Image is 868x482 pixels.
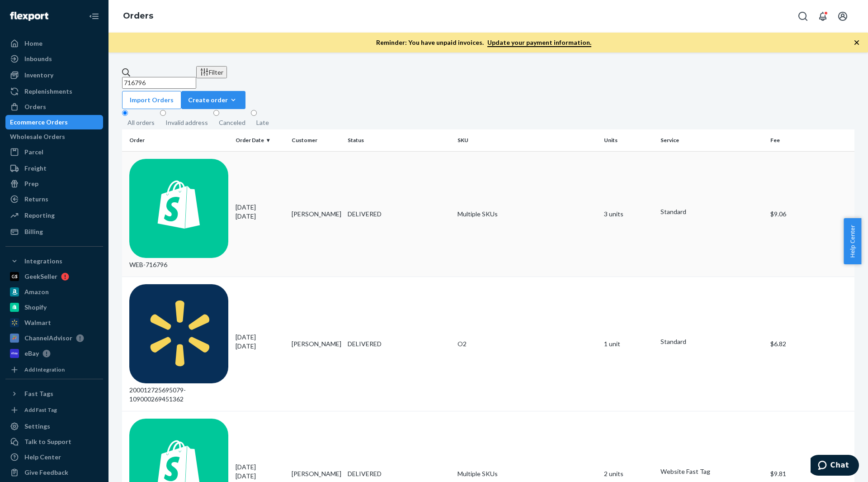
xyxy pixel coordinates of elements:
td: [PERSON_NAME] [288,151,344,277]
td: 1 unit [600,277,656,411]
div: Shopify [24,303,47,312]
div: Prep [24,179,38,188]
a: Add Integration [5,364,103,375]
div: Create order [188,95,239,105]
div: Give Feedback [24,468,68,477]
td: Multiple SKUs [454,151,600,277]
div: Add Fast Tag [24,406,57,414]
a: Freight [5,161,103,176]
div: Ecommerce Orders [10,118,68,127]
th: Order Date [232,129,288,151]
div: ChannelAdvisor [24,334,72,343]
button: Filter [196,66,227,78]
div: WEB-716796 [129,159,228,269]
a: Ecommerce Orders [5,115,103,129]
div: Parcel [24,148,43,157]
button: Create order [181,91,245,109]
div: [DATE] [236,463,284,481]
div: DELIVERED [348,210,450,219]
input: Invalid address [160,110,166,116]
div: Home [24,39,42,48]
a: Home [5,36,103,51]
button: Open Search Box [794,7,812,25]
div: Billing [24,227,43,236]
img: Flexport logo [10,12,48,21]
a: Returns [5,192,103,206]
p: [DATE] [236,342,284,351]
input: Canceled [213,110,219,116]
button: Open notifications [814,7,832,25]
div: Walmart [24,318,51,327]
input: All orders [122,110,128,116]
div: Invalid address [165,118,208,127]
th: Service [657,129,767,151]
div: Integrations [24,257,62,266]
div: Reporting [24,211,55,220]
button: Give Feedback [5,465,103,480]
iframe: Opens a widget where you can chat to one of our agents [811,455,859,477]
div: Late [256,118,269,127]
p: [DATE] [236,212,284,221]
a: Orders [5,100,103,114]
div: DELIVERED [348,469,450,478]
a: Parcel [5,145,103,159]
div: Help Center [24,453,61,462]
div: Inventory [24,71,53,80]
input: Late [251,110,257,116]
p: Reminder: You have unpaid invoices. [376,38,591,47]
a: Prep [5,177,103,191]
div: Filter [200,67,223,77]
div: All orders [127,118,155,127]
a: Amazon [5,285,103,299]
th: Units [600,129,656,151]
a: eBay [5,346,103,361]
td: $9.06 [767,151,854,277]
a: Replenishments [5,84,103,99]
th: Status [344,129,454,151]
div: GeekSeller [24,272,57,281]
div: Inbounds [24,54,52,63]
div: Fast Tags [24,389,53,398]
a: Walmart [5,315,103,330]
div: eBay [24,349,39,358]
div: Customer [292,136,340,144]
div: Orders [24,102,46,111]
div: O2 [458,339,597,348]
th: Order [122,129,232,151]
td: 3 units [600,151,656,277]
div: Settings [24,422,50,431]
td: $6.82 [767,277,854,411]
p: [DATE] [236,472,284,481]
button: Open account menu [834,7,852,25]
p: Standard [660,207,763,216]
a: Orders [123,11,153,21]
a: Billing [5,224,103,239]
th: SKU [454,129,600,151]
a: Settings [5,419,103,434]
a: Inbounds [5,52,103,66]
a: ChannelAdvisor [5,331,103,345]
button: Integrations [5,254,103,268]
input: Search orders [122,77,196,89]
div: Add Integration [24,366,65,373]
p: Website Fast Tag [660,467,763,476]
div: Replenishments [24,87,72,96]
th: Fee [767,129,854,151]
a: Wholesale Orders [5,129,103,144]
ol: breadcrumbs [116,3,160,29]
div: Freight [24,164,47,173]
button: Help Center [844,218,861,264]
div: Amazon [24,287,49,296]
button: Close Navigation [85,7,103,25]
div: DELIVERED [348,339,450,348]
div: Wholesale Orders [10,132,65,141]
div: [DATE] [236,333,284,351]
div: Canceled [219,118,245,127]
div: Talk to Support [24,437,71,446]
a: Reporting [5,208,103,223]
a: Inventory [5,68,103,82]
button: Import Orders [122,91,181,109]
a: Help Center [5,450,103,464]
